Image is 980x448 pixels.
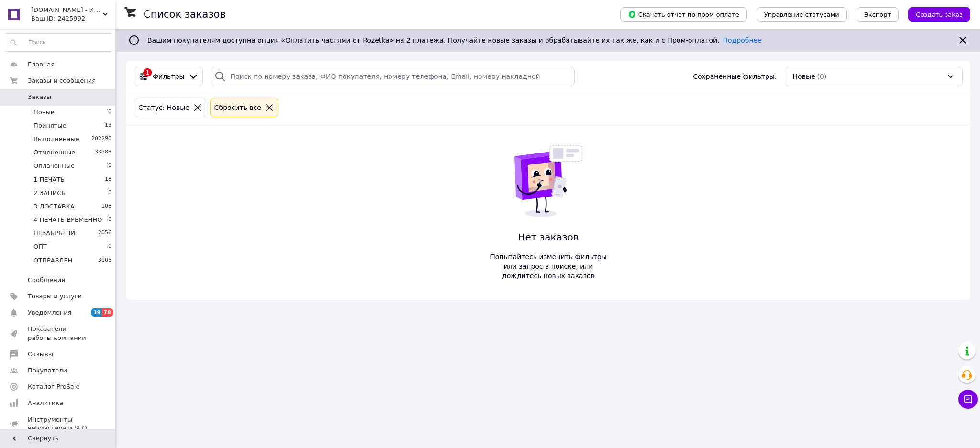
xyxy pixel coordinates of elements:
span: Скачать отчет по пром-оплате [628,10,739,19]
span: ОПТ [33,242,47,251]
span: 2056 [98,229,111,238]
span: (0) [817,73,827,80]
div: Ваш ID: 2425992 [31,14,115,23]
span: 0 [108,242,111,251]
h1: Список заказов [144,9,226,20]
a: Создать заказ [899,10,970,18]
span: Принятые [33,121,67,130]
span: 3 ДОСТАВКА [33,202,75,211]
span: Попытайтесь изменить фильтры или запрос в поиске, или дождитесь новых заказов [485,252,612,281]
span: 13 [105,121,111,130]
span: Отзывы [28,350,53,359]
button: Управление статусами [757,7,847,22]
span: 18 [105,175,111,184]
span: Оплаченные [33,162,75,170]
span: 0 [108,189,111,197]
span: Заказы и сообщения [28,76,96,85]
div: Статус: Новые [136,102,191,113]
span: ОТПРАВЛЕН [33,256,72,265]
span: 0 [108,162,111,170]
span: Выполненные [33,135,79,143]
div: Сбросить все [212,102,263,113]
span: 0 [108,216,111,224]
span: Отмененные [33,148,75,157]
button: Чат с покупателем [958,390,978,409]
span: Главная [28,60,55,69]
span: 108 [101,202,111,211]
span: 0 [108,108,111,117]
span: 202290 [91,135,111,143]
span: Аналитика [28,399,63,407]
span: 19 [91,308,102,317]
span: Управление статусами [764,11,839,18]
a: Подробнее [723,36,762,44]
span: Новые [793,72,815,81]
span: 33988 [95,148,111,157]
span: Новые [33,108,55,117]
span: Заказы [28,93,51,101]
span: Экспорт [864,11,891,18]
button: Создать заказ [908,7,970,22]
span: Показатели работы компании [28,325,89,342]
span: 78 [102,308,113,317]
span: Уведомления [28,308,71,317]
span: Покупатели [28,366,67,375]
span: Нет заказов [485,230,612,244]
span: Инструменты вебмастера и SEO [28,415,89,433]
span: 3108 [98,256,111,265]
span: 2 ЗАПИСЬ [33,189,66,197]
input: Поиск [5,34,112,51]
input: Поиск по номеру заказа, ФИО покупателя, номеру телефона, Email, номеру накладной [211,67,575,86]
span: Создать заказ [916,11,963,18]
span: Сохраненные фильтры: [693,72,777,81]
span: НЕЗАБРЫШИ [33,229,75,238]
button: Скачать отчет по пром-оплате [620,7,747,22]
span: Сообщения [28,276,65,284]
button: Экспорт [857,7,899,22]
span: Вашим покупателям доступна опция «Оплатить частями от Rozetka» на 2 платежа. Получайте новые зака... [147,36,762,44]
span: 0629store.com.ua - Интернет магазин чехлов и защитных стекол для смартфонов [31,6,103,14]
span: Фильтры [153,72,184,81]
span: 1 ПЕЧАТЬ [33,175,65,184]
span: 4 ПЕЧАТЬ ВРЕМЕННО [33,216,102,224]
span: Товары и услуги [28,292,82,301]
span: Каталог ProSale [28,382,79,391]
